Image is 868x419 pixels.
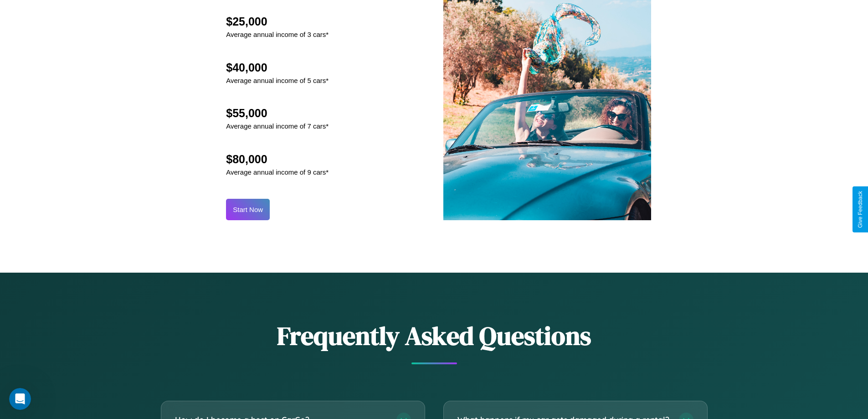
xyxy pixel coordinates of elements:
[226,199,270,220] button: Start Now
[226,153,329,166] h2: $80,000
[226,107,329,120] h2: $55,000
[226,166,329,178] p: Average annual income of 9 cars*
[9,388,31,410] iframe: Intercom live chat
[226,61,329,74] h2: $40,000
[161,318,708,353] h2: Frequently Asked Questions
[226,28,329,41] p: Average annual income of 3 cars*
[226,120,329,132] p: Average annual income of 7 cars*
[857,191,863,228] div: Give Feedback
[226,15,329,28] h2: $25,000
[226,74,329,87] p: Average annual income of 5 cars*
